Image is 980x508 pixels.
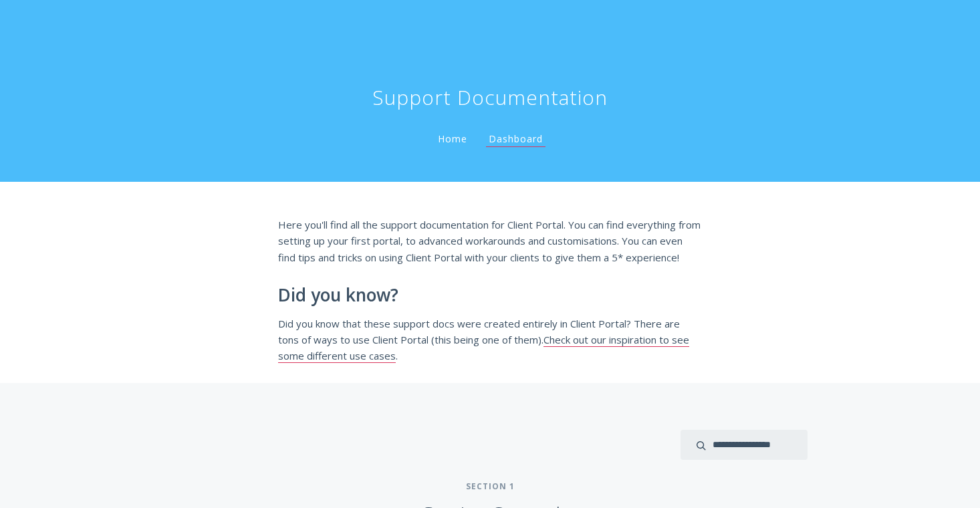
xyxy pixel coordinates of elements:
p: Did you know that these support docs were created entirely in Client Portal? There are tons of wa... [278,315,702,364]
a: Dashboard [486,132,545,147]
h2: Did you know? [278,285,702,305]
p: Here you'll find all the support documentation for Client Portal. You can find everything from se... [278,217,702,265]
a: Home [435,132,470,145]
h1: Support Documentation [372,84,608,111]
input: search input [681,430,808,460]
